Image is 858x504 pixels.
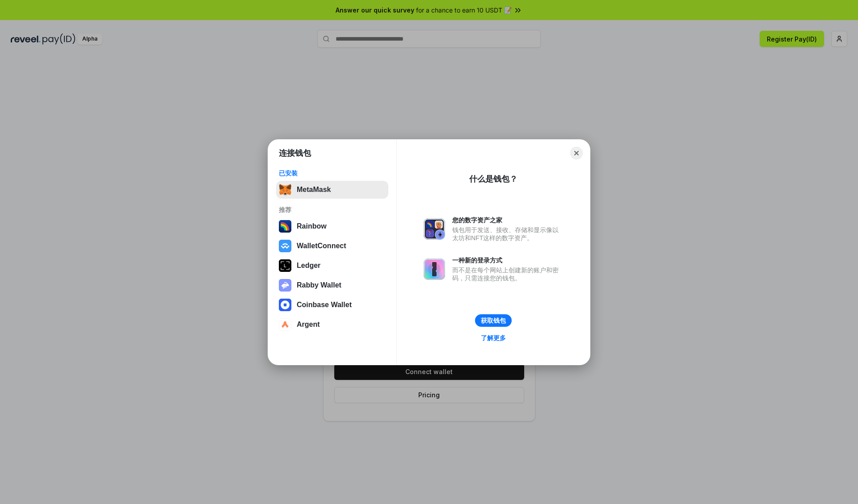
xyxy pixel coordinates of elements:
[297,222,327,230] div: Rainbow
[276,316,388,333] button: Argent
[297,242,346,250] div: WalletConnect
[297,281,341,289] div: Rabby Wallet
[279,206,386,214] div: 推荐
[475,332,511,344] a: 了解更多
[276,257,388,275] button: Ledger
[452,216,563,224] div: 您的数字资产之家
[279,259,291,272] img: svg+xml,%3Csvg%20xmlns%3D%22http%3A%2F%2Fwww.w3.org%2F2000%2Fsvg%22%20width%3D%2228%22%20height%3...
[279,183,291,196] img: svg+xml,%3Csvg%20fill%3D%22none%22%20height%3D%2233%22%20viewBox%3D%220%200%2035%2033%22%20width%...
[297,301,352,309] div: Coinbase Wallet
[570,147,583,159] button: Close
[481,317,506,325] div: 获取钱包
[297,262,320,270] div: Ledger
[424,218,445,240] img: svg+xml,%3Csvg%20xmlns%3D%22http%3A%2F%2Fwww.w3.org%2F2000%2Fsvg%22%20fill%3D%22none%22%20viewBox...
[452,256,563,264] div: 一种新的登录方式
[279,148,311,158] h1: 连接钱包
[297,321,320,329] div: Argent
[297,186,331,194] div: MetaMask
[276,237,388,255] button: WalletConnect
[279,299,291,311] img: svg+xml,%3Csvg%20width%3D%2228%22%20height%3D%2228%22%20viewBox%3D%220%200%2028%2028%22%20fill%3D...
[279,318,291,331] img: svg+xml,%3Csvg%20width%3D%2228%22%20height%3D%2228%22%20viewBox%3D%220%200%2028%2028%22%20fill%3D...
[279,279,291,292] img: svg+xml,%3Csvg%20xmlns%3D%22http%3A%2F%2Fwww.w3.org%2F2000%2Fsvg%22%20fill%3D%22none%22%20viewBox...
[279,169,386,177] div: 已安装
[452,226,563,242] div: 钱包用于发送、接收、存储和显示像以太坊和NFT这样的数字资产。
[475,314,512,327] button: 获取钱包
[276,181,388,199] button: MetaMask
[279,220,291,233] img: svg+xml,%3Csvg%20width%3D%22120%22%20height%3D%22120%22%20viewBox%3D%220%200%20120%20120%22%20fil...
[276,217,388,235] button: Rainbow
[276,276,388,294] button: Rabby Wallet
[424,258,445,280] img: svg+xml,%3Csvg%20xmlns%3D%22http%3A%2F%2Fwww.w3.org%2F2000%2Fsvg%22%20fill%3D%22none%22%20viewBox...
[279,240,291,252] img: svg+xml,%3Csvg%20width%3D%2228%22%20height%3D%2228%22%20viewBox%3D%220%200%2028%2028%22%20fill%3D...
[481,334,506,342] div: 了解更多
[276,296,388,314] button: Coinbase Wallet
[452,266,563,282] div: 而不是在每个网站上创建新的账户和密码，只需连接您的钱包。
[469,174,517,184] div: 什么是钱包？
